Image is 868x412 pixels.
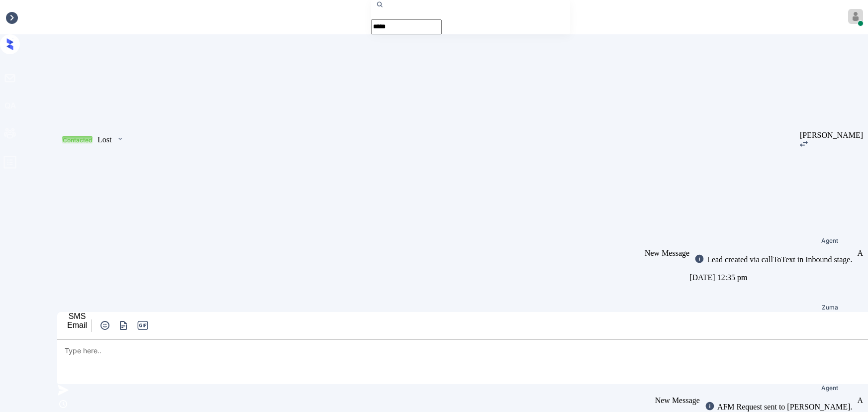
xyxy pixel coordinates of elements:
img: icon-zuma [694,254,704,264]
img: icon-zuma [117,319,130,331]
div: SMS [67,312,87,321]
img: icon-zuma [57,398,69,410]
img: icon-zuma [57,384,69,396]
div: Lost [97,135,111,144]
img: icon-zuma [800,141,808,147]
div: [PERSON_NAME] [800,131,863,140]
img: icon-zuma [116,134,124,143]
span: New Message [645,249,689,257]
div: Zuma [822,305,838,310]
img: avatar [848,9,863,24]
div: Email [67,321,87,330]
div: Inbox / [PERSON_NAME] [5,13,93,22]
div: [DATE] 12:35 pm [689,271,857,285]
div: Lead created via callToText in Inbound stage. [704,255,852,264]
span: profile [3,155,17,173]
img: icon-zuma [99,319,111,331]
div: Contacted [63,136,92,144]
div: A [857,249,863,258]
span: Agent [821,238,838,244]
